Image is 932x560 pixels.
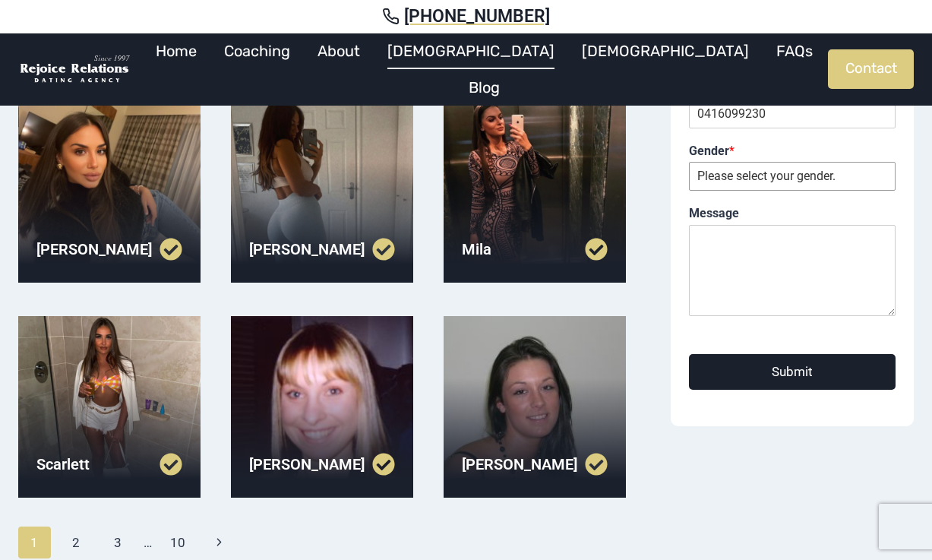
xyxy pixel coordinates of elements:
[689,100,896,128] input: Mobile
[60,527,93,558] a: 2
[689,144,896,160] label: Gender
[763,33,826,69] a: FAQs
[455,69,513,106] a: Blog
[18,54,132,85] img: Rejoice Relations
[162,527,194,558] a: 10
[210,33,304,69] a: Coaching
[18,527,51,558] span: 1
[140,33,828,106] nav: Primary Navigation
[142,33,210,69] a: Home
[689,206,896,222] label: Message
[144,528,152,557] span: …
[304,33,374,69] a: About
[18,6,914,27] a: [PHONE_NUMBER]
[18,527,626,558] nav: Page navigation
[102,527,134,558] a: 3
[374,33,568,69] a: [DEMOGRAPHIC_DATA]
[404,6,550,27] span: [PHONE_NUMBER]
[689,354,896,390] button: Submit
[568,33,763,69] a: [DEMOGRAPHIC_DATA]
[828,49,914,89] a: Contact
